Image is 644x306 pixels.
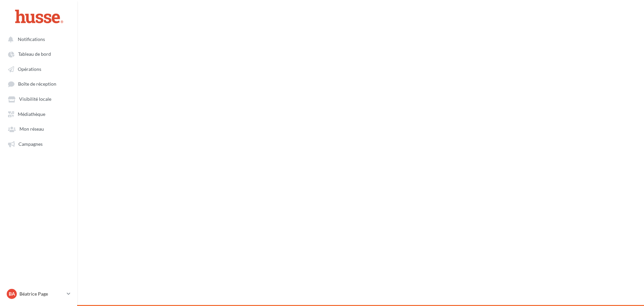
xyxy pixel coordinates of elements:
span: Campagnes [18,141,43,147]
span: Mon réseau [19,126,44,132]
a: Ba Béatrice Page [5,288,72,300]
a: Tableau de bord [4,48,73,60]
span: Opérations [18,66,41,72]
span: Boîte de réception [18,81,56,87]
span: Tableau de bord [18,51,51,57]
a: Opérations [4,63,73,75]
a: Médiathèque [4,108,73,120]
span: Ba [9,291,15,297]
span: Médiathèque [18,111,45,117]
a: Campagnes [4,138,73,150]
a: Mon réseau [4,123,73,135]
p: Béatrice Page [19,291,64,297]
button: Notifications [4,33,70,45]
a: Boîte de réception [4,78,73,90]
span: Visibilité locale [19,96,51,102]
span: Notifications [18,36,45,42]
a: Visibilité locale [4,93,73,105]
